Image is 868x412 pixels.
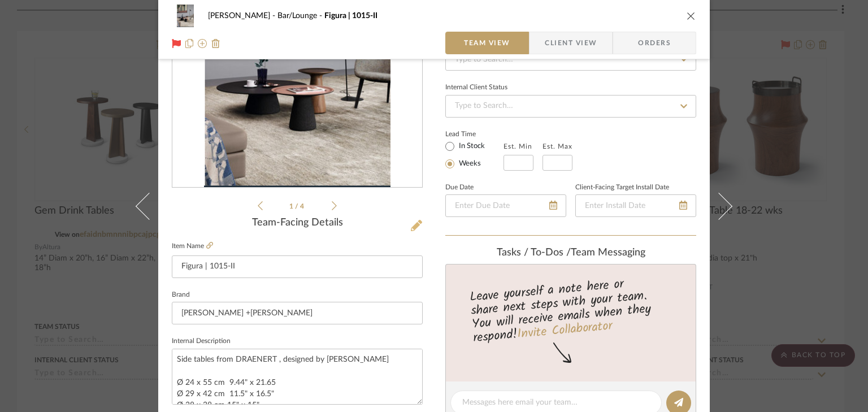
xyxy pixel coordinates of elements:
[445,48,696,71] input: Type to Search…
[626,32,683,54] span: Orders
[295,203,300,210] span: /
[575,185,669,190] label: Client-Facing Target Install Date
[289,203,295,210] span: 1
[172,339,231,344] label: Internal Description
[464,32,510,54] span: Team View
[172,217,423,229] div: Team-Facing Details
[172,255,423,278] input: Enter Item Name
[445,185,474,190] label: Due Date
[211,39,220,48] img: Remove from project
[445,139,504,171] mat-radio-group: Select item type
[172,5,199,27] img: 4fdf1b18-7f17-4dd5-b882-6adf3cc99a1f_48x40.jpg
[445,247,696,259] div: team Messaging
[208,12,277,20] span: [PERSON_NAME]
[497,248,571,258] span: Tasks / To-Dos /
[504,142,532,150] label: Est. Min
[172,292,190,298] label: Brand
[457,159,481,169] label: Weeks
[545,32,597,54] span: Client View
[445,95,696,118] input: Type to Search…
[575,194,696,217] input: Enter Install Date
[172,241,213,251] label: Item Name
[172,302,423,324] input: Enter Brand
[445,194,566,217] input: Enter Due Date
[457,141,485,151] label: In Stock
[277,12,324,20] span: Bar/Lounge
[445,85,507,90] div: Internal Client Status
[300,203,306,210] span: 4
[542,142,572,150] label: Est. Max
[686,11,696,21] button: close
[324,12,377,20] span: Figura | 1015-II
[444,272,698,348] div: Leave yourself a note here or share next steps with your team. You will receive emails when they ...
[517,316,613,345] a: Invite Collaborator
[445,129,504,139] label: Lead Time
